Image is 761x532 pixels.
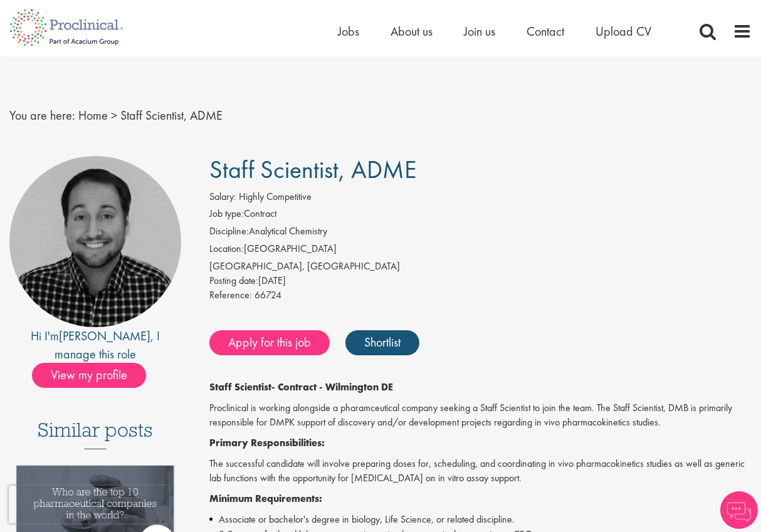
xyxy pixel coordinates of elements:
a: View my profile [32,365,159,382]
p: Proclinical is working alongside a pharamceutical company seeking a Staff Scientist to join the t... [209,401,752,430]
div: [DATE] [209,274,752,288]
li: Contract [209,207,752,224]
img: Chatbot [720,491,758,529]
span: You are here: [9,107,75,123]
span: Posting date: [209,274,258,287]
li: [GEOGRAPHIC_DATA] [209,242,752,259]
strong: Minimum Requirements: [209,492,322,505]
label: Reference: [209,288,252,303]
span: Staff Scientist, ADME [120,107,223,123]
iframe: reCAPTCHA [9,486,169,523]
span: View my profile [32,363,146,388]
span: Staff Scientist, ADME [209,154,416,185]
img: imeage of recruiter Mike Raletz [9,156,181,328]
div: [GEOGRAPHIC_DATA], [GEOGRAPHIC_DATA] [209,259,752,274]
span: > [111,107,117,123]
li: Associate or bachelor's degree in biology, Life Science, or related discipline. [209,512,752,527]
a: Apply for this job [209,330,330,355]
span: 66724 [255,288,281,301]
label: Job type: [209,207,244,221]
strong: - Contract - Wilmington DE [271,380,393,394]
a: Jobs [338,23,359,39]
span: Highly Competitive [239,190,312,203]
li: Analytical Chemistry [209,224,752,242]
strong: Staff Scientist [209,380,271,394]
a: Upload CV [596,23,651,39]
a: Join us [464,23,495,39]
div: Hi I'm , I manage this role [9,327,181,363]
strong: Primary Responsibilities: [209,436,325,449]
p: The successful candidate will involve preparing doses for, scheduling, and coordinating in vivo p... [209,457,752,486]
a: Shortlist [345,330,419,355]
a: About us [391,23,433,39]
label: Salary: [209,190,236,204]
a: breadcrumb link [78,107,108,123]
label: Location: [209,242,244,256]
a: [PERSON_NAME] [59,328,150,344]
label: Discipline: [209,224,249,239]
a: Contact [527,23,564,39]
h3: Similar posts [38,419,153,449]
